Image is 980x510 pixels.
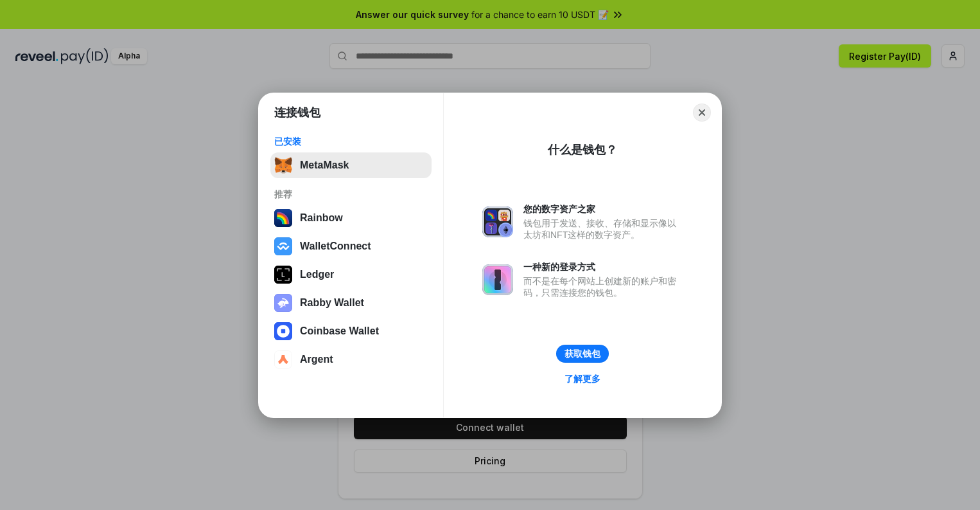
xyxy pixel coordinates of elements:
div: 一种新的登录方式 [523,261,683,273]
button: Rainbow [270,205,432,231]
a: 了解更多 [557,370,608,387]
div: WalletConnect [300,241,371,252]
img: svg+xml,%3Csvg%20xmlns%3D%22http%3A%2F%2Fwww.w3.org%2F2000%2Fsvg%22%20fill%3D%22none%22%20viewBox... [482,264,513,295]
button: WalletConnect [270,233,432,259]
button: Close [693,104,711,122]
div: 您的数字资产之家 [523,203,683,215]
img: svg+xml,%3Csvg%20width%3D%2228%22%20height%3D%2228%22%20viewBox%3D%220%200%2028%2028%22%20fill%3D... [274,322,292,340]
img: svg+xml,%3Csvg%20fill%3D%22none%22%20height%3D%2233%22%20viewBox%3D%220%200%2035%2033%22%20width%... [274,156,292,174]
button: MetaMask [270,152,432,178]
div: 已安装 [274,136,428,147]
img: svg+xml,%3Csvg%20xmlns%3D%22http%3A%2F%2Fwww.w3.org%2F2000%2Fsvg%22%20width%3D%2228%22%20height%3... [274,266,292,284]
img: svg+xml,%3Csvg%20width%3D%2228%22%20height%3D%2228%22%20viewBox%3D%220%200%2028%2028%22%20fill%3D... [274,237,292,255]
button: Ledger [270,262,432,287]
button: 获取钱包 [556,345,609,363]
div: 钱包用于发送、接收、存储和显示像以太坊和NFT这样的数字资产。 [523,217,683,241]
button: Coinbase Wallet [270,318,432,344]
div: 推荐 [274,188,428,200]
div: 获取钱包 [564,348,600,360]
img: svg+xml,%3Csvg%20width%3D%22120%22%20height%3D%22120%22%20viewBox%3D%220%200%20120%20120%22%20fil... [274,209,292,227]
div: Argent [300,354,333,365]
div: 什么是钱包？ [548,142,617,158]
div: 了解更多 [564,373,600,385]
img: svg+xml,%3Csvg%20xmlns%3D%22http%3A%2F%2Fwww.w3.org%2F2000%2Fsvg%22%20fill%3D%22none%22%20viewBox... [274,294,292,312]
button: Rabby Wallet [270,290,432,316]
div: Rainbow [300,212,343,224]
div: Coinbase Wallet [300,325,379,337]
div: MetaMask [300,159,349,171]
div: 而不是在每个网站上创建新的账户和密码，只需连接您的钱包。 [523,275,683,298]
div: Ledger [300,269,334,280]
h1: 连接钱包 [274,105,320,120]
img: svg+xml,%3Csvg%20width%3D%2228%22%20height%3D%2228%22%20viewBox%3D%220%200%2028%2028%22%20fill%3D... [274,351,292,369]
button: Argent [270,347,432,372]
div: Rabby Wallet [300,297,364,309]
img: svg+xml,%3Csvg%20xmlns%3D%22http%3A%2F%2Fwww.w3.org%2F2000%2Fsvg%22%20fill%3D%22none%22%20viewBox... [482,206,513,237]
